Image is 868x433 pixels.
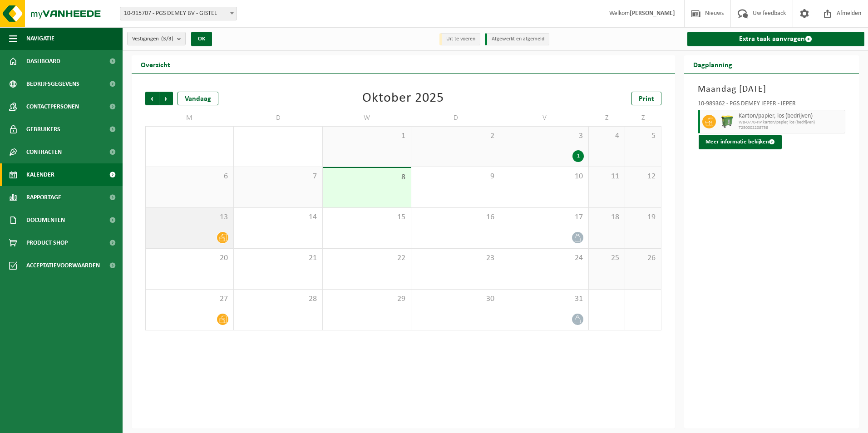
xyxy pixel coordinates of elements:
span: Contactpersonen [26,95,79,118]
span: Vorige [145,92,159,105]
span: 18 [593,212,620,222]
span: 29 [327,294,406,304]
span: Volgende [159,92,173,105]
span: Dashboard [26,50,60,73]
div: Oktober 2025 [362,92,444,105]
button: Meer informatie bekijken [699,135,782,149]
span: 12 [630,172,656,182]
li: Uit te voeren [439,33,480,45]
span: 1 [327,131,406,141]
h3: Maandag [DATE] [698,83,846,96]
span: 19 [630,212,656,222]
img: WB-0770-HPE-GN-50 [720,115,734,128]
strong: [PERSON_NAME] [630,10,675,17]
span: 21 [238,253,317,263]
div: 10-989362 - PGS DEMEY IEPER - IEPER [698,101,846,110]
span: 6 [150,172,229,182]
span: T250002208758 [739,125,843,131]
span: 15 [327,212,406,222]
span: Rapportage [26,186,61,209]
span: Vestigingen [132,32,173,46]
span: 11 [593,172,620,182]
span: 23 [416,253,495,263]
span: 26 [630,253,656,263]
span: 22 [327,253,406,263]
button: Vestigingen(3/3) [127,32,186,45]
span: 4 [593,131,620,141]
span: Navigatie [26,27,54,50]
td: D [411,110,500,126]
span: 10 [505,172,584,182]
span: 30 [416,294,495,304]
span: 28 [238,294,317,304]
span: 3 [505,131,584,141]
span: 8 [327,172,406,182]
td: W [323,110,411,126]
td: V [500,110,589,126]
span: WB-0770-HP karton/papier, los (bedrijven) [739,120,843,125]
span: Karton/papier, los (bedrijven) [739,113,843,120]
span: 27 [150,294,229,304]
span: Acceptatievoorwaarden [26,254,100,277]
span: 14 [238,212,317,222]
span: 7 [238,172,317,182]
span: 13 [150,212,229,222]
span: 20 [150,253,229,263]
h2: Dagplanning [684,55,741,73]
a: Print [631,92,661,105]
span: Kalender [26,163,54,186]
td: D [234,110,322,126]
td: M [145,110,234,126]
h2: Overzicht [132,55,179,73]
div: 1 [572,150,584,162]
button: OK [191,32,212,46]
div: Vandaag [178,92,218,105]
span: 10-915707 - PGS DEMEY BV - GISTEL [120,7,237,20]
a: Extra taak aanvragen [687,32,865,46]
span: 16 [416,212,495,222]
count: (3/3) [161,36,173,42]
li: Afgewerkt en afgemeld [485,33,549,45]
span: Gebruikers [26,118,60,141]
span: 9 [416,172,495,182]
span: 24 [505,253,584,263]
td: Z [625,110,661,126]
span: 17 [505,212,584,222]
span: 31 [505,294,584,304]
span: Documenten [26,209,65,231]
span: Product Shop [26,231,68,254]
span: 25 [593,253,620,263]
span: 10-915707 - PGS DEMEY BV - GISTEL [120,7,237,20]
span: 5 [630,131,656,141]
span: 2 [416,131,495,141]
td: Z [589,110,625,126]
span: Bedrijfsgegevens [26,73,79,95]
span: Print [639,95,654,103]
span: Contracten [26,141,62,163]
